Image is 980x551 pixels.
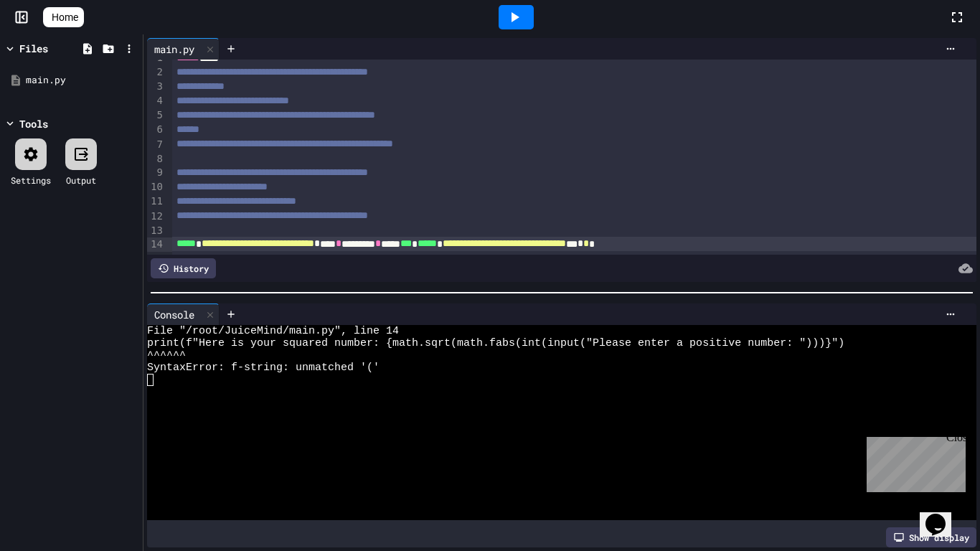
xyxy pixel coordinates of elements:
[19,41,48,56] div: Files
[147,65,165,80] div: 2
[147,194,165,209] div: 11
[147,209,165,224] div: 12
[43,7,84,27] a: Home
[147,38,220,60] div: main.py
[52,10,78,24] span: Home
[920,494,966,537] iframe: chat widget
[861,431,966,492] iframe: chat widget
[147,237,165,252] div: 14
[147,337,844,349] span: print(f"Here is your squared number: {math.sqrt(math.fabs(int(input("Please enter a positive numb...
[147,108,165,123] div: 5
[151,258,216,278] div: History
[147,166,165,180] div: 9
[147,349,186,362] span: ^^^^^^
[147,307,202,322] div: Console
[11,174,51,187] div: Settings
[66,174,96,187] div: Output
[147,180,165,194] div: 10
[147,138,165,152] div: 7
[147,152,165,166] div: 8
[147,303,220,325] div: Console
[6,6,99,91] div: Chat with us now!Close
[147,325,399,337] span: File "/root/JuiceMind/main.py", line 14
[147,42,202,57] div: main.py
[147,362,380,374] span: SyntaxError: f-string: unmatched '('
[147,123,165,137] div: 6
[886,527,976,547] div: Show display
[147,224,165,238] div: 13
[147,94,165,108] div: 4
[26,73,138,88] div: main.py
[19,116,48,131] div: Tools
[147,80,165,94] div: 3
